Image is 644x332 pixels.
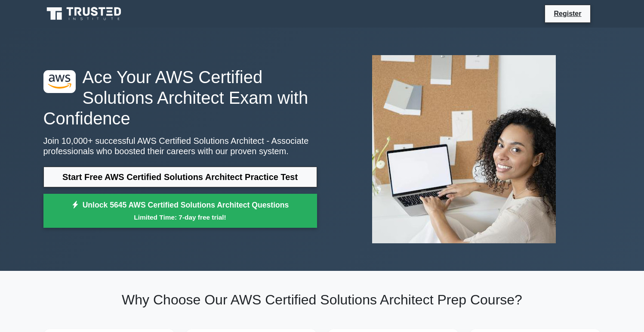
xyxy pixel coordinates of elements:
p: Join 10,000+ successful AWS Certified Solutions Architect - Associate professionals who boosted t... [43,136,317,156]
a: Start Free AWS Certified Solutions Architect Practice Test [43,167,317,187]
h2: Why Choose Our AWS Certified Solutions Architect Prep Course? [43,292,601,308]
a: Register [548,8,586,19]
small: Limited Time: 7-day free trial! [54,212,306,222]
a: Unlock 5645 AWS Certified Solutions Architect QuestionsLimited Time: 7-day free trial! [43,194,317,228]
h1: Ace Your AWS Certified Solutions Architect Exam with Confidence [43,67,317,129]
